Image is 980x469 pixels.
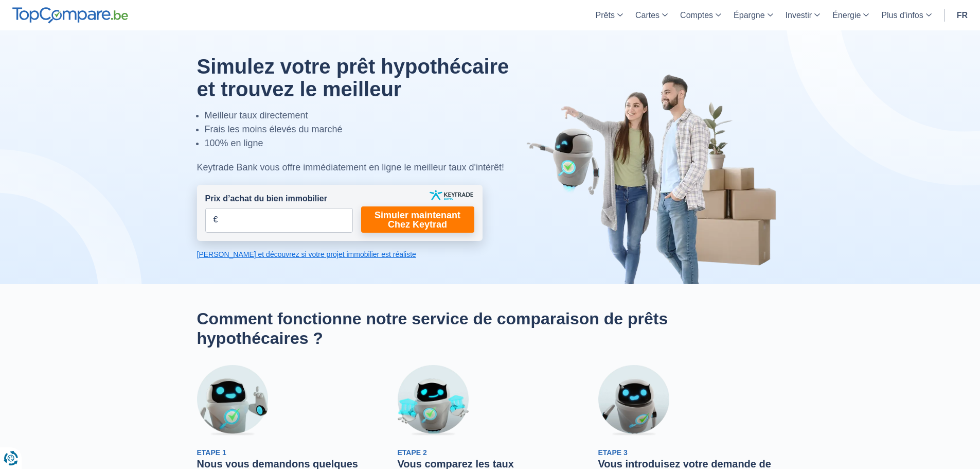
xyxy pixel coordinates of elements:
li: Frais les moins élevés du marché [205,123,533,136]
li: 100% en ligne [205,136,533,150]
span: Etape 3 [598,448,628,457]
div: Keytrade Bank vous offre immédiatement en ligne le meilleur taux d'intérêt! [197,161,533,175]
img: TopCompare [12,7,128,24]
img: Etape 2 [398,365,469,436]
img: image-hero [526,73,783,284]
h2: Comment fonctionne notre service de comparaison de prêts hypothécaires ? [197,309,783,349]
img: Etape 3 [598,365,669,436]
img: keytrade [430,190,473,200]
li: Meilleur taux directement [205,109,533,123]
img: Etape 1 [197,365,268,436]
span: € [213,214,218,226]
span: Etape 2 [398,448,427,457]
span: Etape 1 [197,448,226,457]
a: Simuler maintenant Chez Keytrad [361,206,474,233]
label: Prix d’achat du bien immobilier [205,193,327,205]
a: [PERSON_NAME] et découvrez si votre projet immobilier est réaliste [197,249,483,259]
h1: Simulez votre prêt hypothécaire et trouvez le meilleur [197,55,533,100]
